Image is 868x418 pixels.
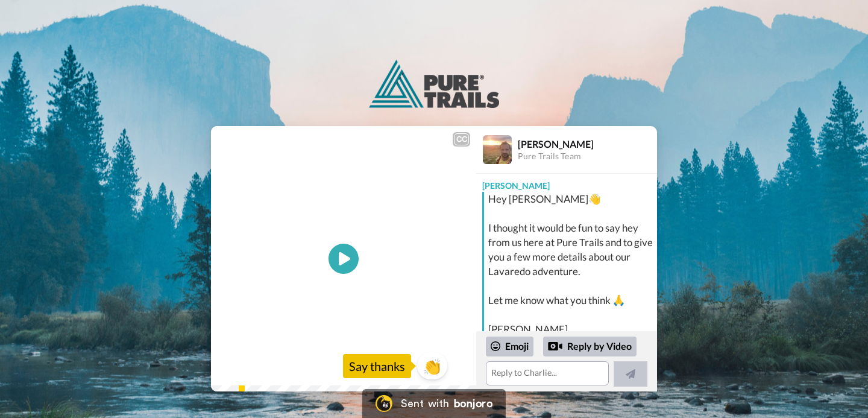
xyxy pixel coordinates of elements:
span: 👏 [417,356,447,376]
div: Hey [PERSON_NAME]👋 I thought it would be fun to say hey from us here at Pure Trails and to give y... [488,192,654,337]
div: Reply by Video [543,337,637,357]
div: [PERSON_NAME] [518,138,656,150]
div: Say thanks [343,354,411,378]
img: logo [369,60,499,108]
div: Emoji [486,337,533,356]
img: Profile Image [483,135,512,164]
div: [PERSON_NAME] [476,174,657,192]
div: CC [454,133,469,145]
div: bonjoro [454,398,492,409]
div: Pure Trails Team [518,151,656,162]
span: 7:50 [250,361,271,376]
div: Reply by Video [548,339,562,353]
div: Sent with [401,398,449,409]
span: / [243,361,247,376]
img: Bonjoro Logo [376,395,392,412]
a: Bonjoro LogoSent withbonjoro [362,389,506,418]
button: 👏 [417,352,447,379]
span: 0:00 [219,361,241,376]
img: Full screen [453,363,465,375]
